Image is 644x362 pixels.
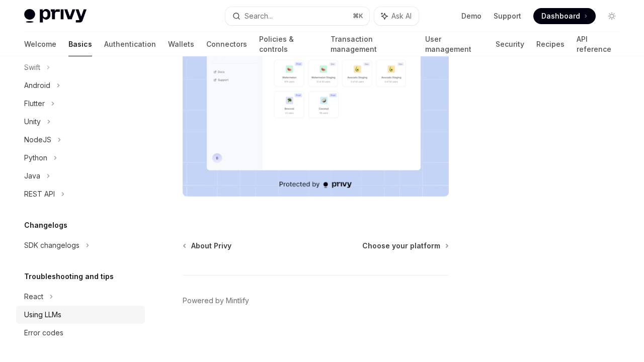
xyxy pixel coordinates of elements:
[362,241,448,251] a: Choose your platform
[225,7,369,25] button: Search...⌘K
[536,32,565,56] a: Recipes
[353,12,363,20] span: ⌘ K
[24,170,40,182] div: Java
[24,152,47,164] div: Python
[362,241,440,251] span: Choose your platform
[425,32,484,56] a: User management
[604,8,620,24] button: Toggle dark mode
[24,219,67,231] h5: Changelogs
[374,7,419,25] button: Ask AI
[24,309,61,321] div: Using LLMs
[245,10,273,22] div: Search...
[104,32,156,56] a: Authentication
[68,32,92,56] a: Basics
[16,306,145,324] a: Using LLMs
[24,188,55,200] div: REST API
[16,324,145,342] a: Error codes
[24,116,41,128] div: Unity
[331,32,413,56] a: Transaction management
[24,32,56,56] a: Welcome
[191,241,231,251] span: About Privy
[259,32,318,56] a: Policies & controls
[24,327,63,339] div: Error codes
[184,241,231,251] a: About Privy
[24,79,50,92] div: Android
[183,296,249,306] a: Powered by Mintlify
[494,11,521,21] a: Support
[461,11,481,21] a: Demo
[24,9,87,23] img: light logo
[24,98,45,110] div: Flutter
[24,291,43,303] div: React
[533,8,596,24] a: Dashboard
[24,134,51,146] div: NodeJS
[391,11,412,21] span: Ask AI
[496,32,524,56] a: Security
[206,32,247,56] a: Connectors
[168,32,194,56] a: Wallets
[541,11,580,21] span: Dashboard
[577,32,620,56] a: API reference
[183,7,449,197] img: images/Dash.png
[24,239,79,251] div: SDK changelogs
[24,270,114,283] h5: Troubleshooting and tips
